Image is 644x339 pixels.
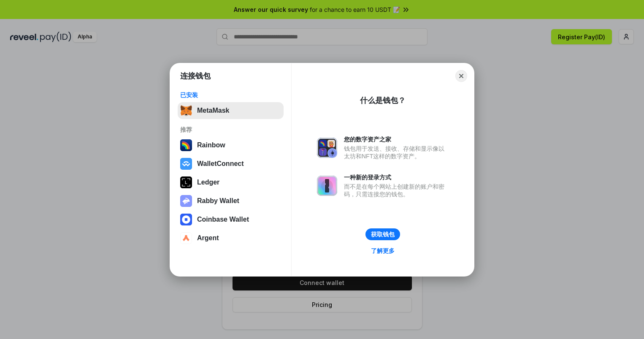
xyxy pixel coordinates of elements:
div: 您的数字资产之家 [344,136,449,143]
div: 已安装 [180,91,281,99]
button: 获取钱包 [365,228,400,240]
img: svg+xml,%3Csvg%20fill%3D%22none%22%20height%3D%2233%22%20viewBox%3D%220%200%2035%2033%22%20width%... [180,105,192,117]
img: svg+xml,%3Csvg%20width%3D%2228%22%20height%3D%2228%22%20viewBox%3D%220%200%2028%2028%22%20fill%3D... [180,232,192,244]
div: 一种新的登录方式 [344,174,449,181]
div: Ledger [197,179,219,186]
img: svg+xml,%3Csvg%20xmlns%3D%22http%3A%2F%2Fwww.w3.org%2F2000%2Fsvg%22%20width%3D%2228%22%20height%3... [180,176,192,188]
div: Argent [197,234,219,242]
div: Rainbow [197,141,225,149]
div: Coinbase Wallet [197,216,249,223]
img: svg+xml,%3Csvg%20xmlns%3D%22http%3A%2F%2Fwww.w3.org%2F2000%2Fsvg%22%20fill%3D%22none%22%20viewBox... [317,138,337,158]
button: WalletConnect [178,155,284,172]
button: Ledger [178,174,284,191]
a: 了解更多 [366,245,400,256]
button: Close [455,70,467,82]
button: MetaMask [178,102,284,119]
h1: 连接钱包 [180,71,211,81]
img: svg+xml,%3Csvg%20width%3D%2228%22%20height%3D%2228%22%20viewBox%3D%220%200%2028%2028%22%20fill%3D... [180,214,192,225]
button: Argent [178,230,284,247]
div: 了解更多 [371,247,395,255]
button: Coinbase Wallet [178,211,284,228]
img: svg+xml,%3Csvg%20width%3D%2228%22%20height%3D%2228%22%20viewBox%3D%220%200%2028%2028%22%20fill%3D... [180,158,192,170]
div: 钱包用于发送、接收、存储和显示像以太坊和NFT这样的数字资产。 [344,145,449,160]
div: Rabby Wallet [197,197,239,205]
div: 什么是钱包？ [360,95,406,106]
button: Rainbow [178,137,284,154]
button: Rabby Wallet [178,193,284,209]
div: WalletConnect [197,160,244,168]
img: svg+xml,%3Csvg%20xmlns%3D%22http%3A%2F%2Fwww.w3.org%2F2000%2Fsvg%22%20fill%3D%22none%22%20viewBox... [317,176,337,196]
img: svg+xml,%3Csvg%20width%3D%22120%22%20height%3D%22120%22%20viewBox%3D%220%200%20120%20120%22%20fil... [180,139,192,151]
div: MetaMask [197,107,229,114]
img: svg+xml,%3Csvg%20xmlns%3D%22http%3A%2F%2Fwww.w3.org%2F2000%2Fsvg%22%20fill%3D%22none%22%20viewBox... [180,195,192,207]
div: 获取钱包 [371,231,395,238]
div: 推荐 [180,126,281,133]
div: 而不是在每个网站上创建新的账户和密码，只需连接您的钱包。 [344,183,449,198]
